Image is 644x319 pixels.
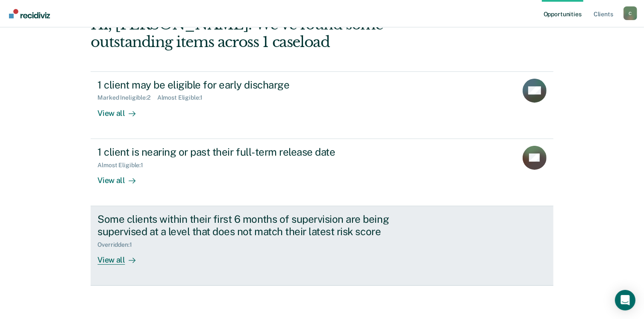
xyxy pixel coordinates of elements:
img: Recidiviz [9,9,50,18]
div: Some clients within their first 6 months of supervision are being supervised at a level that does... [97,213,397,238]
a: 1 client may be eligible for early dischargeMarked Ineligible:2Almost Eligible:1View all [91,71,553,139]
div: 1 client is nearing or past their full-term release date [97,146,397,158]
button: Profile dropdown button [623,6,637,20]
div: Almost Eligible : 1 [157,94,210,101]
div: View all [97,248,145,265]
div: C [623,6,637,20]
a: Some clients within their first 6 months of supervision are being supervised at a level that does... [91,206,553,286]
div: Hi, [PERSON_NAME]. We’ve found some outstanding items across 1 caseload [91,16,461,51]
div: Open Intercom Messenger [615,290,635,310]
div: View all [97,168,145,185]
div: Marked Ineligible : 2 [97,94,157,101]
a: 1 client is nearing or past their full-term release dateAlmost Eligible:1View all [91,139,553,206]
div: View all [97,101,145,118]
div: Almost Eligible : 1 [97,162,150,169]
div: Overridden : 1 [97,241,138,248]
div: 1 client may be eligible for early discharge [97,79,397,91]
